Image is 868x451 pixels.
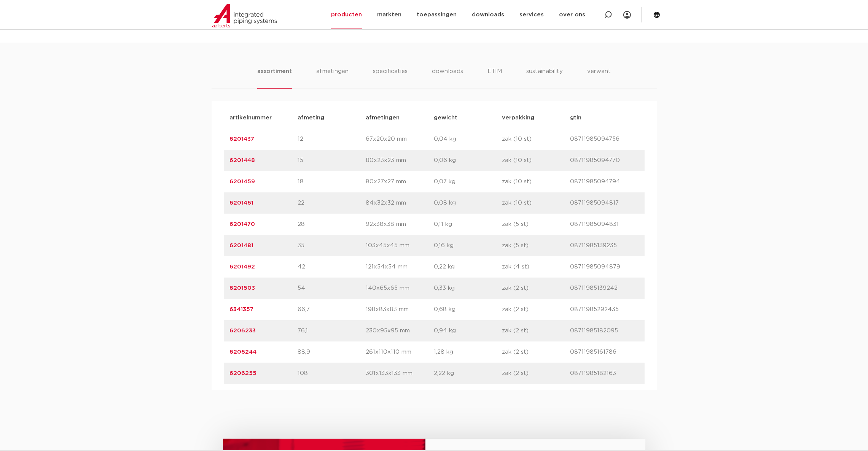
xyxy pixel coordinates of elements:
p: 0,11 kg [434,220,502,229]
p: 08711985094817 [570,199,639,208]
p: 15 [298,156,366,165]
p: 2,22 kg [434,369,502,378]
p: 84x32x32 mm [366,199,434,208]
p: 0,04 kg [434,135,502,144]
a: 6201459 [230,179,255,184]
p: 22 [298,199,366,208]
a: 6206255 [230,370,257,376]
p: zak (4 st) [502,262,570,272]
p: 0,08 kg [434,199,502,208]
p: 76,1 [298,326,366,335]
p: artikelnummer [230,113,298,122]
p: zak (10 st) [502,199,570,208]
li: specificaties [373,67,408,89]
p: 66,7 [298,305,366,314]
p: 1,28 kg [434,348,502,357]
p: 08711985139242 [570,284,639,293]
p: gtin [570,113,639,122]
p: 08711985094794 [570,177,639,186]
p: 88,9 [298,348,366,357]
p: 121x54x54 mm [366,262,434,272]
p: 35 [298,241,366,250]
p: 0,94 kg [434,326,502,335]
p: 08711985094879 [570,262,639,272]
a: 6341357 [230,306,254,312]
p: 92x38x38 mm [366,220,434,229]
p: zak (2 st) [502,284,570,293]
p: 12 [298,135,366,144]
p: 301x133x133 mm [366,369,434,378]
p: 140x65x65 mm [366,284,434,293]
li: verwant [587,67,611,89]
p: zak (2 st) [502,326,570,335]
p: zak (5 st) [502,220,570,229]
p: 0,06 kg [434,156,502,165]
p: zak (2 st) [502,369,570,378]
a: 6201448 [230,157,255,163]
p: afmetingen [366,113,434,122]
p: 08711985182163 [570,369,639,378]
a: 6206244 [230,349,257,355]
p: 0,07 kg [434,177,502,186]
a: 6206233 [230,328,256,333]
p: zak (2 st) [502,305,570,314]
p: 08711985182095 [570,326,639,335]
li: downloads [432,67,463,89]
a: 6201437 [230,136,255,142]
p: 54 [298,284,366,293]
p: 08711985139235 [570,241,639,250]
p: 230x95x95 mm [366,326,434,335]
p: 0,22 kg [434,262,502,272]
p: 08711985094831 [570,220,639,229]
p: 67x20x20 mm [366,135,434,144]
p: 08711985292435 [570,305,639,314]
a: 6201461 [230,200,254,206]
a: 6201481 [230,243,254,248]
p: 08711985094756 [570,135,639,144]
a: 6201503 [230,285,255,291]
p: 18 [298,177,366,186]
p: zak (5 st) [502,241,570,250]
p: 108 [298,369,366,378]
p: verpakking [502,113,570,122]
p: zak (10 st) [502,156,570,165]
p: 261x110x110 mm [366,348,434,357]
p: 103x45x45 mm [366,241,434,250]
p: zak (10 st) [502,177,570,186]
p: 80x23x23 mm [366,156,434,165]
p: 80x27x27 mm [366,177,434,186]
p: 0,68 kg [434,305,502,314]
a: 6201492 [230,264,255,270]
p: 28 [298,220,366,229]
p: zak (10 st) [502,135,570,144]
li: ETIM [487,67,502,89]
p: 08711985094770 [570,156,639,165]
p: 0,33 kg [434,284,502,293]
a: 6201470 [230,221,255,227]
p: 0,16 kg [434,241,502,250]
p: afmeting [298,113,366,122]
p: 198x83x83 mm [366,305,434,314]
p: 08711985161786 [570,348,639,357]
p: gewicht [434,113,502,122]
p: zak (2 st) [502,348,570,357]
li: assortiment [257,67,292,89]
li: afmetingen [316,67,349,89]
li: sustainability [526,67,563,89]
p: 42 [298,262,366,272]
